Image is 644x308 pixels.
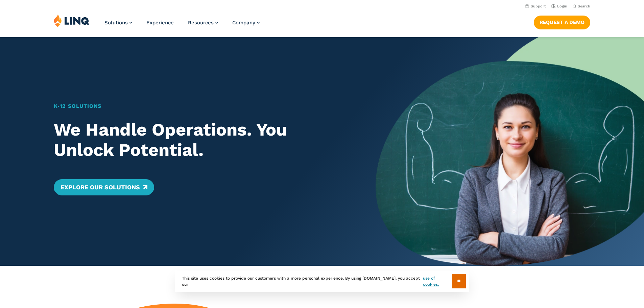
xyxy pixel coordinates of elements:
[232,20,260,26] a: Company
[376,37,644,266] img: Home Banner
[54,179,154,195] a: Explore Our Solutions
[104,14,260,37] nav: Primary Navigation
[232,20,255,26] span: Company
[534,16,590,29] a: Request a Demo
[423,275,452,287] a: use of cookies.
[146,20,174,26] a: Experience
[578,4,590,8] span: Search
[188,20,218,26] a: Resources
[525,4,546,8] a: Support
[573,4,590,9] button: Open Search Bar
[104,20,128,26] span: Solutions
[534,14,590,29] nav: Button Navigation
[188,20,214,26] span: Resources
[54,120,350,160] h2: We Handle Operations. You Unlock Potential.
[54,102,350,110] h1: K‑12 Solutions
[551,4,567,8] a: Login
[54,14,90,27] img: LINQ | K‑12 Software
[104,20,132,26] a: Solutions
[175,270,469,292] div: This site uses cookies to provide our customers with a more personal experience. By using [DOMAIN...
